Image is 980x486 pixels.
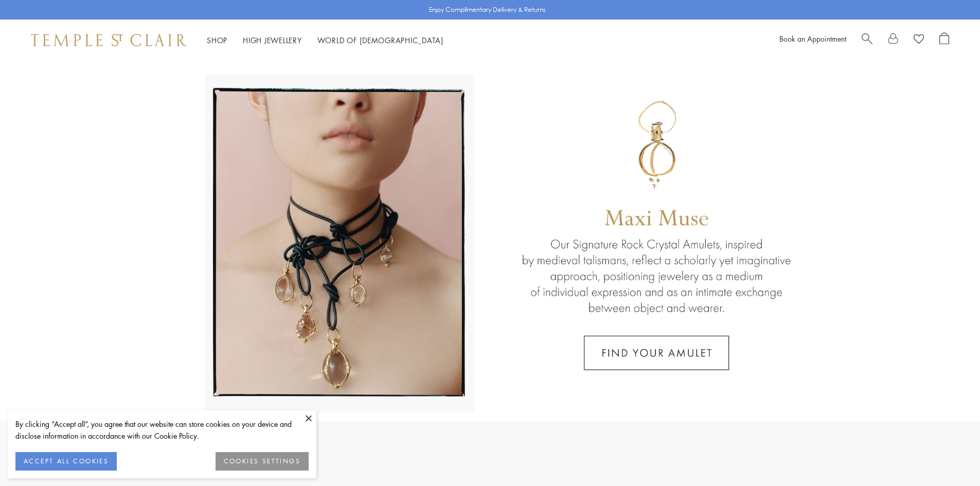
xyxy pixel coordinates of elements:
[779,33,846,44] a: Book an Appointment
[429,5,546,15] p: Enjoy Complimentary Delivery & Returns
[207,34,443,47] nav: Main navigation
[15,418,309,442] div: By clicking “Accept all”, you agree that our website can store cookies on your device and disclos...
[317,35,443,45] a: World of [DEMOGRAPHIC_DATA]World of [DEMOGRAPHIC_DATA]
[207,35,227,45] a: ShopShop
[216,452,309,471] button: COOKIES SETTINGS
[939,32,949,48] a: Open Shopping Bag
[15,452,117,471] button: ACCEPT ALL COOKIES
[31,34,186,46] img: Temple St. Clair
[243,35,302,45] a: High JewelleryHigh Jewellery
[862,32,872,48] a: Search
[914,32,924,48] a: View Wishlist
